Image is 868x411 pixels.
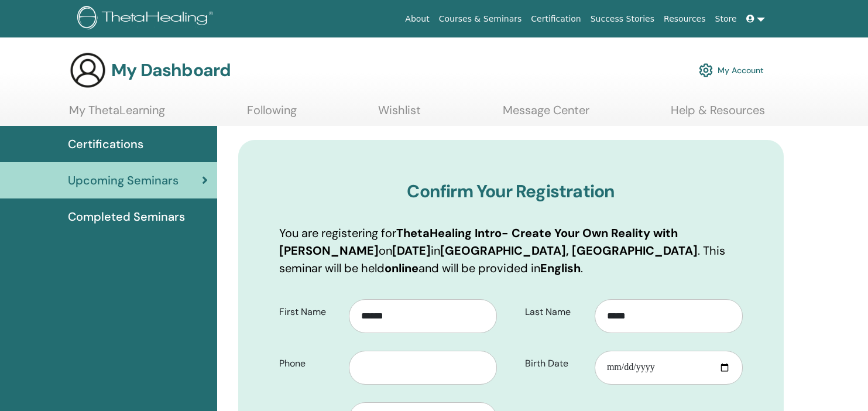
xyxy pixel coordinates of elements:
[270,301,349,323] label: First Name
[247,103,297,126] a: Following
[699,60,713,80] img: cog.svg
[516,301,595,323] label: Last Name
[279,225,678,258] b: ThetaHealing Intro- Create Your Own Reality with [PERSON_NAME]
[68,135,143,153] span: Certifications
[400,8,434,30] a: About
[699,57,764,83] a: My Account
[279,181,743,202] h3: Confirm Your Registration
[540,261,581,276] b: English
[671,103,765,126] a: Help & Resources
[279,224,743,277] p: You are registering for on in . This seminar will be held and will be provided in .
[69,52,107,89] img: generic-user-icon.jpg
[378,103,421,126] a: Wishlist
[68,208,185,225] span: Completed Seminars
[503,103,589,126] a: Message Center
[659,8,711,30] a: Resources
[69,103,165,126] a: My ThetaLearning
[440,243,698,258] b: [GEOGRAPHIC_DATA], [GEOGRAPHIC_DATA]
[392,243,431,258] b: [DATE]
[270,352,349,375] label: Phone
[68,172,179,189] span: Upcoming Seminars
[586,8,659,30] a: Success Stories
[434,8,527,30] a: Courses & Seminars
[385,261,418,276] b: online
[526,8,585,30] a: Certification
[711,8,742,30] a: Store
[516,352,595,375] label: Birth Date
[77,6,217,32] img: logo.png
[111,60,231,81] h3: My Dashboard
